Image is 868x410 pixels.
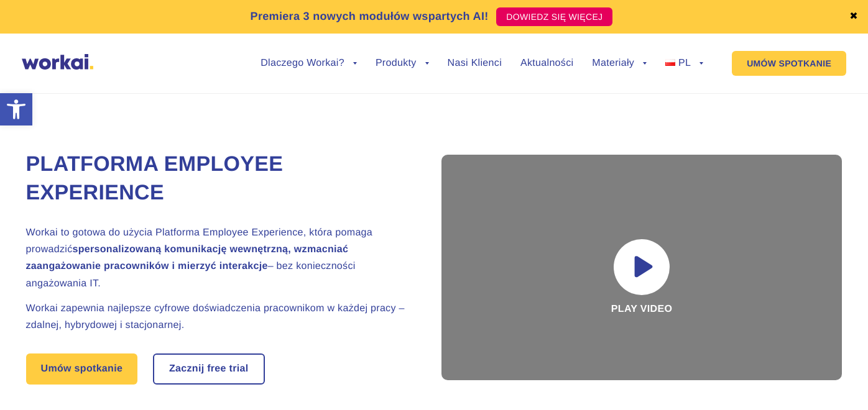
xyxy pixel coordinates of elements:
h2: Workai zapewnia najlepsze cyfrowe doświadczenia pracownikom w każdej pracy – zdalnej, hybrydowej ... [26,300,412,334]
a: Aktualności [520,58,573,68]
a: Zacznij free trial [154,355,264,383]
strong: spersonalizowaną komunikację wewnętrzną, wzmacniać zaangażowanie pracowników i mierzyć interakcje [26,244,349,271]
a: Umów spotkanie [26,353,138,385]
a: Materiały [592,58,647,68]
a: Nasi Klienci [448,58,502,68]
p: Premiera 3 nowych modułów wspartych AI! [251,8,489,25]
a: UMÓW SPOTKANIE [732,51,846,76]
a: Dlaczego Workai? [261,58,357,68]
span: PL [678,58,691,68]
div: Play video [441,155,843,380]
a: DOWIEDZ SIĘ WIĘCEJ [496,7,612,26]
h2: Workai to gotowa do użycia Platforma Employee Experience, która pomaga prowadzić – bez koniecznoś... [26,224,412,292]
a: ✖ [849,12,858,22]
h1: Platforma Employee Experience [26,150,412,207]
a: Produkty [376,58,429,68]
